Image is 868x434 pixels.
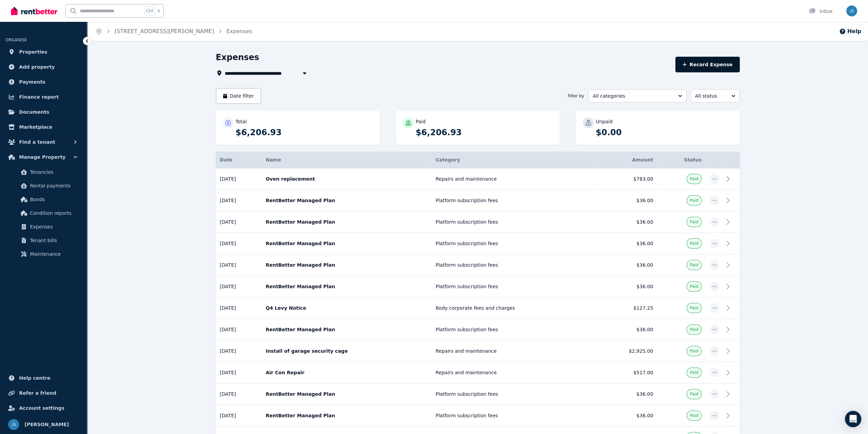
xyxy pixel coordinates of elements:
[5,401,82,415] a: Account settings
[5,135,82,149] button: Find a tenant
[690,262,698,268] span: Paid
[431,340,596,362] td: Repairs and maintenance
[216,52,259,63] h1: Expenses
[8,193,79,206] a: Bonds
[5,120,82,134] a: Marketplace
[144,6,155,15] span: Ctrl
[8,247,79,261] a: Maintenance
[19,374,50,382] span: Help centre
[19,153,65,161] span: Manage Property
[657,152,706,168] th: Status
[695,93,726,99] span: All status
[8,220,79,234] a: Expenses
[431,319,596,340] td: Platform subscription fees
[431,152,596,168] th: Category
[691,89,740,102] button: All status
[266,219,427,225] p: RentBetter Managed Plan
[690,219,698,225] span: Paid
[416,118,426,125] p: Paid
[216,362,262,383] td: [DATE]
[266,412,427,419] p: RentBetter Managed Plan
[216,190,262,211] td: [DATE]
[690,391,698,397] span: Paid
[216,405,262,426] td: [DATE]
[431,233,596,254] td: Platform subscription fees
[11,6,57,16] img: RentBetter
[596,405,657,426] td: $36.00
[25,420,69,429] span: [PERSON_NAME]
[596,190,657,211] td: $36.00
[839,27,861,36] button: Help
[19,108,49,116] span: Documents
[266,176,427,182] p: Oven replacement
[596,118,613,125] p: Unpaid
[5,371,82,385] a: Help centre
[5,105,82,119] a: Documents
[8,234,79,247] a: Tenant bills
[30,236,76,244] span: Tenant bills
[8,179,79,193] a: Rental payments
[19,48,47,56] span: Properties
[236,127,373,138] p: $6,206.93
[690,176,698,182] span: Paid
[431,254,596,276] td: Platform subscription fees
[266,391,427,397] p: RentBetter Managed Plan
[216,88,261,104] button: Date filter
[845,411,861,427] div: Open Intercom Messenger
[262,152,431,168] th: Name
[216,383,262,405] td: [DATE]
[596,362,657,383] td: $517.00
[30,182,76,190] span: Rental payments
[690,327,698,332] span: Paid
[30,209,76,217] span: Condition reports
[30,195,76,204] span: Bonds
[431,211,596,233] td: Platform subscription fees
[266,240,427,247] p: RentBetter Managed Plan
[266,283,427,290] p: RentBetter Managed Plan
[596,297,657,319] td: $127.25
[8,419,19,430] img: James Squirrell
[19,63,55,71] span: Add property
[431,190,596,211] td: Platform subscription fees
[115,28,214,34] a: [STREET_ADDRESS][PERSON_NAME]
[266,262,427,268] p: RentBetter Managed Plan
[19,93,59,101] span: Finance report
[5,38,27,42] span: ORGANISE
[216,319,262,340] td: [DATE]
[596,254,657,276] td: $36.00
[596,127,733,138] p: $0.00
[690,413,698,418] span: Paid
[216,233,262,254] td: [DATE]
[431,168,596,190] td: Repairs and maintenance
[596,152,657,168] th: Amount
[19,138,55,146] span: Find a tenant
[216,254,262,276] td: [DATE]
[690,348,698,354] span: Paid
[30,250,76,258] span: Maintenance
[593,93,673,99] span: All categories
[226,28,252,34] a: Expenses
[19,404,64,412] span: Account settings
[596,276,657,297] td: $36.00
[87,22,261,41] nav: Breadcrumb
[690,198,698,203] span: Paid
[431,362,596,383] td: Repairs and maintenance
[431,297,596,319] td: Body corporate fees and charges
[266,348,427,354] p: Install of garage security cage
[596,319,657,340] td: $36.00
[30,223,76,231] span: Expenses
[596,168,657,190] td: $783.00
[266,369,427,376] p: Air Con Repair
[675,57,739,72] button: Record Expense
[19,78,45,86] span: Payments
[588,89,687,102] button: All categories
[266,197,427,204] p: RentBetter Managed Plan
[266,326,427,333] p: RentBetter Managed Plan
[5,90,82,104] a: Finance report
[5,45,82,59] a: Properties
[266,305,427,311] p: Q4 Levy Notice
[431,383,596,405] td: Platform subscription fees
[690,370,698,375] span: Paid
[5,60,82,74] a: Add property
[158,8,160,14] span: k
